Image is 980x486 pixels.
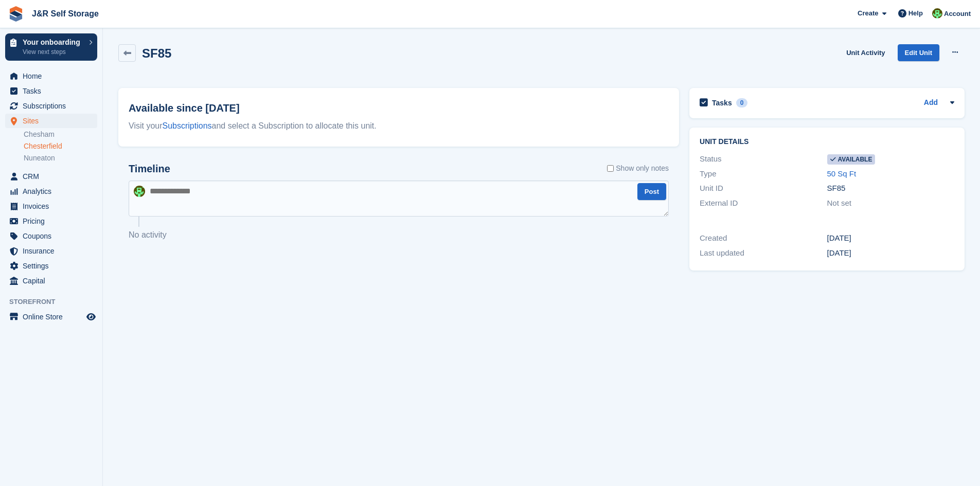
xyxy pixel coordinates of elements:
[5,99,97,113] a: menu
[23,244,84,258] span: Insurance
[5,214,97,228] a: menu
[23,84,84,98] span: Tasks
[23,229,84,243] span: Coupons
[908,8,923,19] span: Help
[23,310,84,324] span: Online Store
[129,163,170,175] h2: Timeline
[827,232,954,244] div: [DATE]
[736,98,748,107] div: 0
[23,69,84,83] span: Home
[24,141,97,151] a: Chesterfield
[700,183,827,194] div: Unit ID
[858,8,878,19] span: Create
[827,197,954,209] div: Not set
[23,39,84,46] p: Your onboarding
[85,311,97,323] a: Preview store
[9,297,102,307] span: Storefront
[23,184,84,199] span: Analytics
[700,247,827,259] div: Last updated
[24,153,97,163] a: Nuneaton
[5,310,97,324] a: menu
[23,214,84,228] span: Pricing
[700,153,827,165] div: Status
[23,274,84,288] span: Capital
[129,229,669,241] p: No activity
[637,183,666,200] button: Post
[898,44,939,61] a: Edit Unit
[827,183,954,194] div: SF85
[24,130,97,139] a: Chesham
[924,97,938,109] a: Add
[5,84,97,98] a: menu
[944,9,971,19] span: Account
[607,163,669,174] label: Show only notes
[129,100,669,116] h2: Available since [DATE]
[5,184,97,199] a: menu
[5,199,97,213] a: menu
[23,169,84,184] span: CRM
[5,274,97,288] a: menu
[827,169,857,178] a: 50 Sq Ft
[712,98,732,107] h2: Tasks
[134,186,145,197] img: Steve Pollicott
[700,232,827,244] div: Created
[129,120,669,132] div: Visit your and select a Subscription to allocate this unit.
[5,259,97,273] a: menu
[8,6,24,22] img: stora-icon-8386f47178a22dfd0bd8f6a31ec36ba5ce8667c1dd55bd0f319d3a0aa187defe.svg
[142,46,171,60] h2: SF85
[23,259,84,273] span: Settings
[5,169,97,184] a: menu
[827,154,876,165] span: Available
[932,8,942,19] img: Steve Pollicott
[28,5,103,22] a: J&R Self Storage
[5,33,97,61] a: Your onboarding View next steps
[700,197,827,209] div: External ID
[700,138,954,146] h2: Unit details
[5,114,97,128] a: menu
[5,229,97,243] a: menu
[23,114,84,128] span: Sites
[700,168,827,180] div: Type
[5,244,97,258] a: menu
[827,247,954,259] div: [DATE]
[163,121,212,130] a: Subscriptions
[23,99,84,113] span: Subscriptions
[23,199,84,213] span: Invoices
[23,47,84,57] p: View next steps
[842,44,889,61] a: Unit Activity
[607,163,614,174] input: Show only notes
[5,69,97,83] a: menu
